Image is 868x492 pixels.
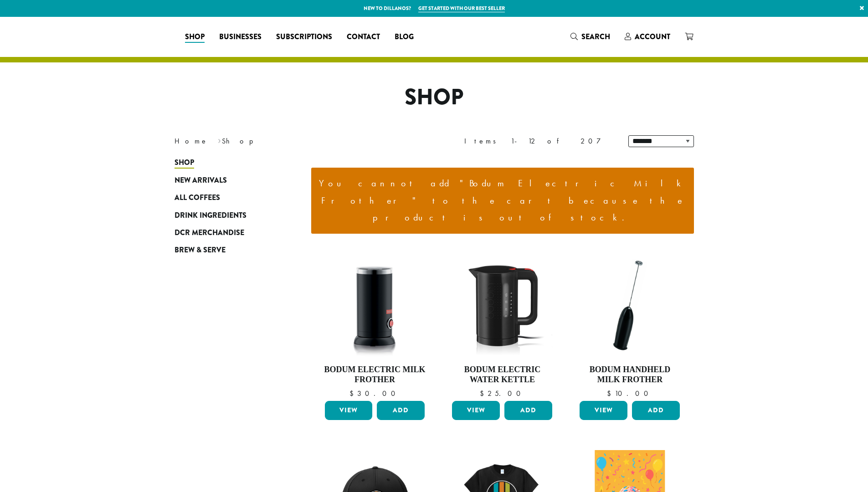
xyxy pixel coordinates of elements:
a: Shop [178,30,212,44]
div: Items 1-12 of 207 [464,136,615,147]
a: View [580,401,627,420]
a: Home [175,136,208,146]
a: Bodum Electric Water Kettle $25.00 [450,253,555,397]
span: Search [581,31,610,42]
button: Add [632,401,680,420]
a: Bodum Handheld Milk Frother $10.00 [577,253,682,397]
h1: Shop [168,84,701,111]
span: Businesses [219,31,262,43]
h4: Bodum Electric Milk Frother [323,365,427,384]
span: New Arrivals [175,175,227,186]
a: Bodum Electric Milk Frother $30.00 [323,253,427,397]
span: $ [349,389,357,398]
span: Shop [175,157,194,169]
a: Search [563,29,617,44]
span: $ [480,389,488,398]
span: All Coffees [175,192,220,204]
span: $ [607,389,615,398]
li: You cannot add "Bodum Electric Milk Frother" to the cart because the product is out of stock. [318,175,687,226]
span: Brew & Serve [175,245,226,256]
span: Shop [185,31,205,43]
button: Add [504,401,552,420]
h4: Bodum Electric Water Kettle [450,365,555,384]
span: DCR Merchandise [175,227,244,239]
button: Add [377,401,425,420]
img: DP3927.01-002.png [577,253,682,358]
a: Get started with our best seller [418,5,505,12]
span: Account [635,31,670,42]
span: › [218,133,221,147]
h4: Bodum Handheld Milk Frother [577,365,682,384]
img: DP3955.01.png [450,253,555,358]
a: View [452,401,500,420]
bdi: 30.00 [349,389,400,398]
bdi: 25.00 [480,389,525,398]
a: View [325,401,373,420]
img: DP3954.01-002.png [322,253,427,358]
a: DCR Merchandise [175,224,284,241]
span: Contact [347,31,380,43]
span: Subscriptions [276,31,332,43]
bdi: 10.00 [607,389,652,398]
a: Brew & Serve [175,241,284,259]
nav: Breadcrumb [175,136,421,147]
a: All Coffees [175,189,284,206]
a: Shop [175,154,284,171]
a: New Arrivals [175,172,284,189]
span: Drink Ingredients [175,210,247,221]
a: Drink Ingredients [175,206,284,224]
span: Blog [395,31,414,43]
